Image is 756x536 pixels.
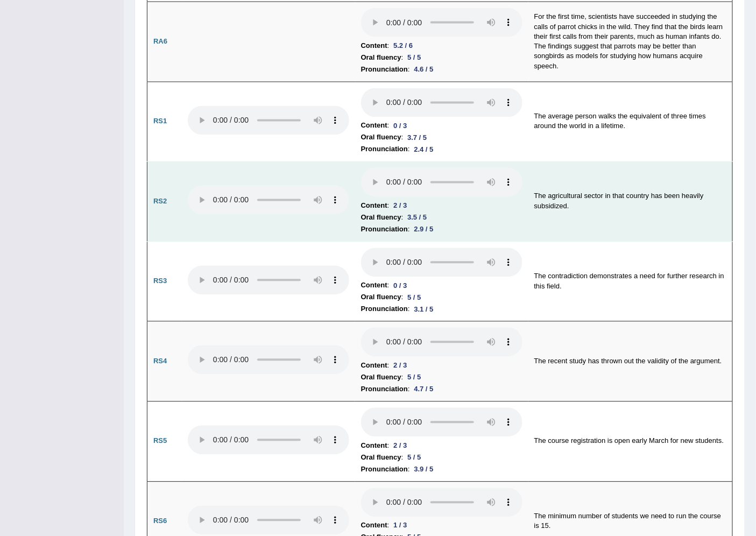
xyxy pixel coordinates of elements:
b: Oral fluency [361,52,401,64]
b: Content [361,200,387,212]
li: : [361,304,522,315]
div: 2 / 3 [389,200,411,211]
b: RS2 [153,198,167,206]
div: 2 / 3 [389,440,411,452]
b: Oral fluency [361,372,401,384]
b: RS1 [153,117,167,125]
li: : [361,292,522,304]
li: : [361,452,522,464]
li: : [361,40,522,52]
td: The course registration is open early March for new students. [528,401,733,482]
li: : [361,440,522,452]
b: RS3 [153,277,167,285]
td: For the first time, scientists have succeeded in studying the calls of parrot chicks in the wild.... [528,2,733,82]
b: Oral fluency [361,452,401,464]
b: Pronunciation [361,464,408,476]
div: 2 / 3 [389,360,411,371]
li: : [361,464,522,476]
div: 4.7 / 5 [410,384,438,395]
div: 0 / 3 [389,121,411,132]
div: 5 / 5 [403,372,425,383]
li: : [361,120,522,132]
div: 4.6 / 5 [410,64,438,75]
b: Content [361,520,387,532]
li: : [361,212,522,224]
li: : [361,384,522,396]
b: Oral fluency [361,132,401,144]
b: Pronunciation [361,224,408,236]
div: 1 / 3 [389,520,411,531]
b: RS5 [153,437,167,445]
b: Content [361,280,387,292]
b: Pronunciation [361,304,408,315]
li: : [361,520,522,532]
b: RS4 [153,357,167,365]
li: : [361,64,522,76]
li: : [361,144,522,156]
li: : [361,372,522,384]
div: 3.7 / 5 [403,132,431,144]
b: Oral fluency [361,212,401,224]
b: Pronunciation [361,384,408,396]
td: The recent study has thrown out the validity of the argument. [528,322,733,402]
td: The contradiction demonstrates a need for further research in this field. [528,242,733,322]
div: 3.9 / 5 [410,464,438,475]
b: Content [361,40,387,52]
div: 5 / 5 [403,52,425,64]
li: : [361,224,522,236]
li: : [361,280,522,292]
b: Content [361,440,387,452]
li: : [361,52,522,64]
div: 5 / 5 [403,452,425,463]
li: : [361,360,522,372]
b: Oral fluency [361,292,401,304]
div: 3.1 / 5 [410,304,438,315]
td: The agricultural sector in that country has been heavily subsidized. [528,162,733,242]
b: Content [361,360,387,372]
b: Content [361,120,387,132]
div: 2.9 / 5 [410,224,438,235]
b: Pronunciation [361,144,408,156]
li: : [361,200,522,212]
b: RA6 [153,38,167,46]
div: 0 / 3 [389,280,411,292]
b: Pronunciation [361,64,408,76]
div: 5 / 5 [403,292,425,304]
td: The average person walks the equivalent of three times around the world in a lifetime. [528,82,733,162]
b: RS6 [153,517,167,525]
div: 5.2 / 6 [389,40,417,52]
li: : [361,132,522,144]
div: 2.4 / 5 [410,144,438,156]
div: 3.5 / 5 [403,212,431,223]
